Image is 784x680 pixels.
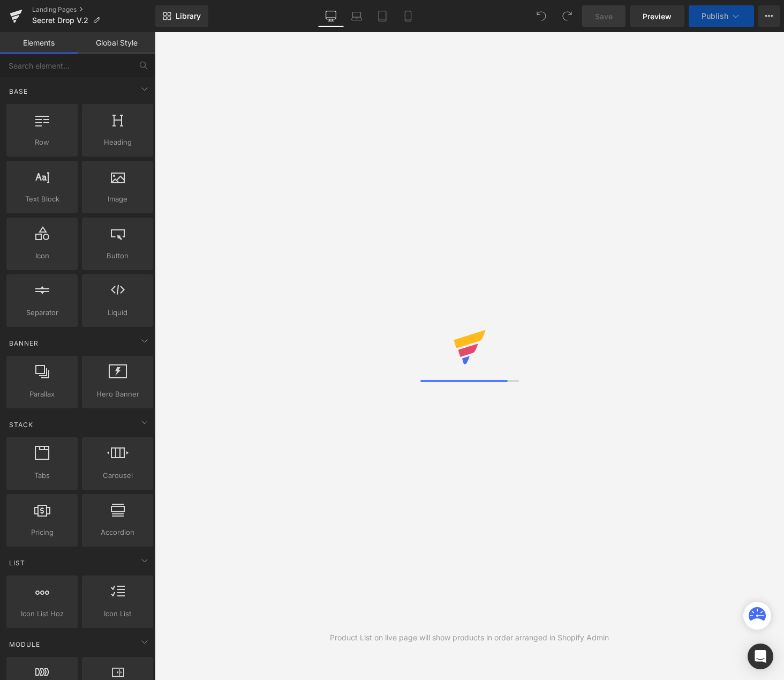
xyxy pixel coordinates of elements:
span: Liquid [85,307,150,318]
a: Laptop [344,5,370,27]
span: List [8,558,26,568]
span: Library [176,11,201,21]
a: Desktop [318,5,344,27]
span: Publish [702,12,728,20]
span: Pricing [10,527,74,538]
a: Landing Pages [32,5,155,14]
span: Icon List Hoz [10,608,74,619]
a: Tablet [370,5,395,27]
span: Save [595,11,613,22]
span: Preview [643,11,672,22]
a: Preview [630,5,684,27]
a: Global Style [78,32,155,54]
span: Base [8,86,29,96]
span: Accordion [85,527,150,538]
span: Hero Banner [85,388,150,400]
button: Publish [689,5,754,27]
button: More [758,5,780,27]
span: Image [85,193,150,205]
span: Text Block [10,193,74,205]
span: Tabs [10,470,74,481]
span: Separator [10,307,74,318]
span: Carousel [85,470,150,481]
span: Stack [8,420,34,430]
span: Secret Drop V.2 [32,16,88,25]
span: Module [8,639,41,649]
a: New Library [155,5,208,27]
button: Redo [556,5,578,27]
div: Open Intercom Messenger [748,644,773,669]
span: Heading [85,137,150,148]
span: Button [85,250,150,261]
span: Parallax [10,388,74,400]
span: Icon List [85,608,150,619]
a: Mobile [395,5,421,27]
span: Banner [8,338,40,348]
div: Product List on live page will show products in order arranged in Shopify Admin [330,632,609,644]
button: Undo [531,5,552,27]
span: Icon [10,250,74,261]
span: Row [10,137,74,148]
